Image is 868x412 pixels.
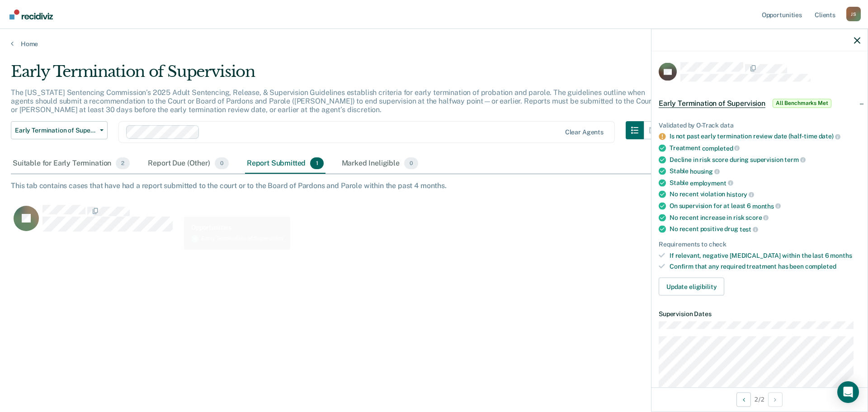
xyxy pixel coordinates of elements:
[215,157,229,169] span: 0
[15,127,96,134] span: Early Termination of Supervision
[768,392,783,407] button: Next Opportunity
[837,381,859,403] div: Open Intercom Messenger
[659,240,860,248] div: Requirements to check
[116,157,130,169] span: 2
[651,387,868,411] div: 2 / 2
[773,99,831,108] span: All Benchmarks Met
[9,9,53,19] img: Recidiviz
[670,167,860,175] div: Stable
[670,156,860,164] div: Decline in risk score during supervision
[11,88,654,114] p: The [US_STATE] Sentencing Commission’s 2025 Adult Sentencing, Release, & Supervision Guidelines e...
[752,202,781,209] span: months
[805,263,836,270] span: completed
[659,310,860,318] dt: Supervision Dates
[245,154,325,174] div: Report Submitted
[11,62,662,88] div: Early Termination of Supervision
[736,392,751,407] button: Previous Opportunity
[740,225,758,232] span: test
[11,40,857,48] a: Home
[11,154,132,174] div: Suitable for Early Termination
[670,133,860,141] div: Is not past early termination review date (half-time date)
[659,278,724,296] button: Update eligibility
[830,251,852,259] span: months
[670,213,860,222] div: No recent increase in risk
[670,251,860,259] div: If relevant, negative [MEDICAL_DATA] within the last 6
[784,156,805,163] span: term
[146,154,230,174] div: Report Due (Other)
[659,99,765,108] span: Early Termination of Supervision
[670,144,860,152] div: Treatment
[846,7,861,21] div: J S
[670,179,860,187] div: Stable
[690,167,720,175] span: housing
[565,128,604,136] div: Clear agents
[11,181,857,190] div: This tab contains cases that have had a report submitted to the court or to the Board of Pardons ...
[651,89,868,118] div: Early Termination of SupervisionAll Benchmarks Met
[670,202,860,210] div: On supervision for at least 6
[670,190,860,199] div: No recent violation
[340,154,420,174] div: Marked Ineligible
[690,179,733,186] span: employment
[726,191,754,198] span: history
[846,7,861,21] button: Profile dropdown button
[659,121,860,129] div: Validated by O-Track data
[670,263,860,270] div: Confirm that any required treatment has been
[670,225,860,233] div: No recent positive drug
[310,157,323,169] span: 1
[404,157,418,169] span: 0
[745,214,769,221] span: score
[702,144,740,152] span: completed
[11,204,751,241] div: CaseloadOpportunityCell-265859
